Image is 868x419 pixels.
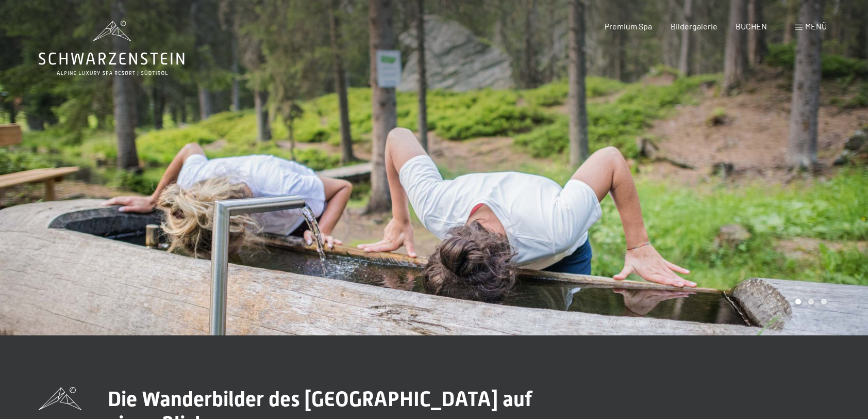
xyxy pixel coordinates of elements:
[605,21,652,31] a: Premium Spa
[805,21,827,31] span: Menü
[736,21,767,31] a: BUCHEN
[808,299,814,304] div: Carousel Page 2
[671,21,717,31] a: Bildergalerie
[795,299,801,304] div: Carousel Page 1 (Current Slide)
[792,299,827,304] div: Carousel Pagination
[821,299,827,304] div: Carousel Page 3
